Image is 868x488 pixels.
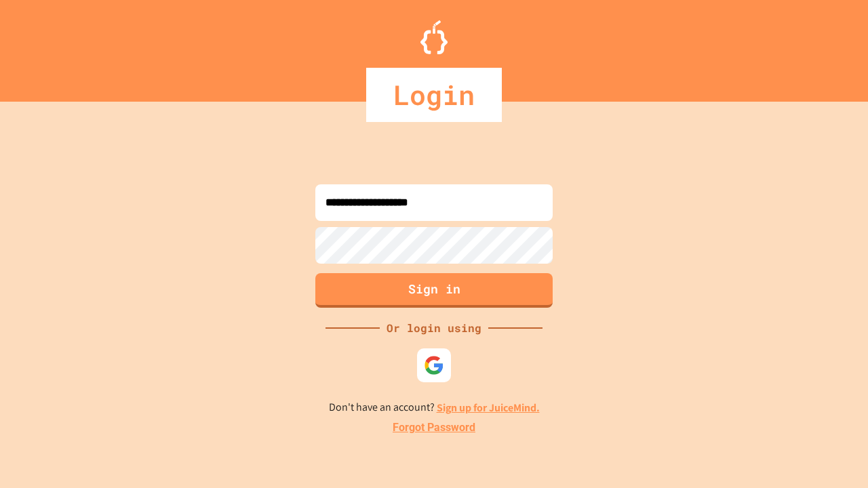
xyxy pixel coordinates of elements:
button: Sign in [315,273,553,308]
iframe: chat widget [811,434,854,474]
img: google-icon.svg [424,355,444,375]
a: Sign up for JuiceMind. [437,401,540,415]
img: Logo.svg [420,20,448,54]
iframe: chat widget [755,375,854,432]
div: Login [366,68,502,122]
p: Don't have an account? [329,399,540,416]
div: Or login using [380,320,488,336]
a: Forgot Password [393,420,475,436]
